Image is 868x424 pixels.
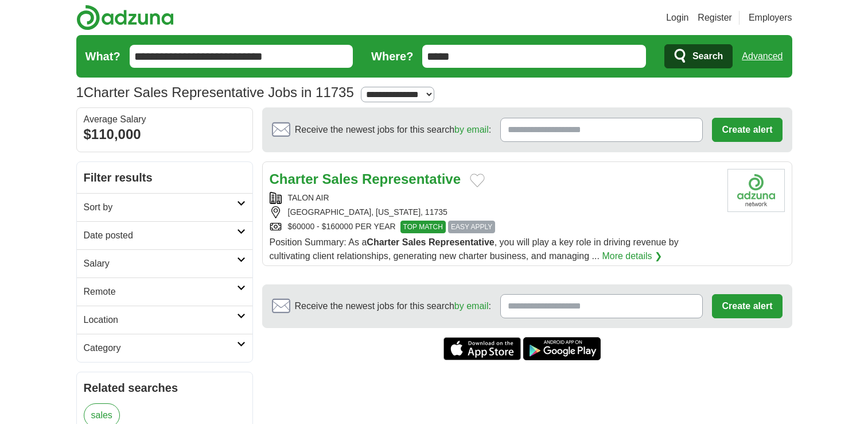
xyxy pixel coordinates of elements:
[712,294,782,318] button: Create alert
[77,249,252,277] a: Salary
[84,124,246,145] div: $110,000
[76,82,84,103] span: 1
[712,118,782,142] button: Create alert
[84,285,237,299] h2: Remote
[742,45,783,68] a: Advanced
[77,193,252,221] a: Sort by
[443,337,521,360] a: Get the iPhone app
[402,237,426,247] strong: Sales
[84,229,237,242] h2: Date posted
[371,48,413,65] label: Where?
[727,169,785,212] img: Company logo
[454,301,489,311] a: by email
[664,44,733,68] button: Search
[84,257,237,271] h2: Salary
[270,171,461,187] a: Charter Sales Representative
[77,277,252,306] a: Remote
[76,5,174,30] img: Adzuna logo
[454,125,489,134] a: by email
[666,11,688,25] a: Login
[367,237,399,247] strong: Charter
[523,337,601,360] a: Get the Android app
[270,192,718,204] div: TALON AIR
[270,171,318,187] strong: Charter
[77,334,252,362] a: Category
[270,221,718,233] div: $60000 - $160000 PER YEAR
[448,221,495,233] span: EASY APPLY
[602,249,662,263] a: More details ❯
[429,237,495,247] strong: Representative
[362,171,461,187] strong: Representative
[84,313,237,327] h2: Location
[400,221,446,233] span: TOP MATCH
[85,48,120,65] label: What?
[322,171,359,187] strong: Sales
[84,201,237,214] h2: Sort by
[698,11,732,25] a: Register
[84,341,237,355] h2: Category
[84,115,246,124] div: Average Salary
[270,237,679,261] span: Position Summary: As a , you will play a key role in driving revenue by cultivating client relati...
[692,45,723,68] span: Search
[749,11,792,25] a: Employers
[77,221,252,249] a: Date posted
[470,174,485,187] button: Add to favorite jobs
[76,84,354,100] h1: Charter Sales Representative Jobs in 11735
[295,299,491,313] span: Receive the newest jobs for this search :
[270,206,718,218] div: [GEOGRAPHIC_DATA], [US_STATE], 11735
[77,162,252,193] h2: Filter results
[77,306,252,334] a: Location
[295,123,491,137] span: Receive the newest jobs for this search :
[84,379,246,396] h2: Related searches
